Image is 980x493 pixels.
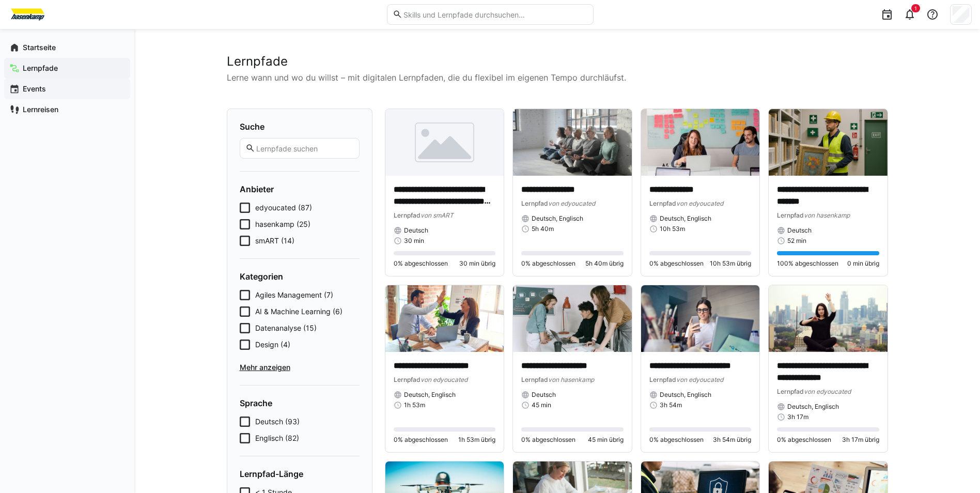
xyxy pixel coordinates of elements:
[660,214,711,223] span: Deutsch, Englisch
[255,290,333,300] span: Agiles Management (7)
[404,391,456,399] span: Deutsch, Englisch
[641,285,760,352] img: image
[255,144,353,153] input: Lernpfade suchen
[521,376,548,383] span: Lernpfad
[585,259,624,268] span: 5h 40m übrig
[649,376,676,383] span: Lernpfad
[914,5,917,11] span: 1
[255,219,310,229] span: hasenkamp (25)
[649,199,676,207] span: Lernpfad
[394,211,421,219] span: Lernpfad
[404,401,425,409] span: 1h 53m
[787,226,812,235] span: Deutsch
[660,391,711,399] span: Deutsch, Englisch
[777,259,838,268] span: 100% abgeschlossen
[240,271,360,282] h4: Kategorien
[842,436,879,444] span: 3h 17m übrig
[240,362,360,373] span: Mehr anzeigen
[521,436,575,444] span: 0% abgeschlossen
[404,237,424,245] span: 30 min
[421,211,454,219] span: von smART
[804,211,850,219] span: von hasenkamp
[777,388,804,395] span: Lernpfad
[532,401,551,409] span: 45 min
[385,109,504,176] img: image
[588,436,624,444] span: 45 min übrig
[459,259,495,268] span: 30 min übrig
[394,436,448,444] span: 0% abgeschlossen
[777,436,831,444] span: 0% abgeschlossen
[240,184,360,194] h4: Anbieter
[787,413,808,421] span: 3h 17m
[394,259,448,268] span: 0% abgeschlossen
[787,237,806,245] span: 52 min
[676,376,723,383] span: von edyoucated
[660,401,682,409] span: 3h 54m
[404,226,428,235] span: Deutsch
[394,376,421,383] span: Lernpfad
[532,214,583,223] span: Deutsch, Englisch
[548,199,595,207] span: von edyoucated
[548,376,594,383] span: von hasenkamp
[769,109,888,176] img: image
[240,398,360,408] h4: Sprache
[713,436,751,444] span: 3h 54m übrig
[255,323,317,333] span: Datenanalyse (15)
[458,436,495,444] span: 1h 53m übrig
[649,436,704,444] span: 0% abgeschlossen
[710,259,751,268] span: 10h 53m übrig
[676,199,723,207] span: von edyoucated
[240,469,360,479] h4: Lernpfad-Länge
[513,109,632,176] img: image
[787,403,839,411] span: Deutsch, Englisch
[385,285,504,352] img: image
[402,10,587,19] input: Skills und Lernpfade durchsuchen…
[521,199,548,207] span: Lernpfad
[255,433,299,443] span: Englisch (82)
[227,71,888,84] p: Lerne wann und wo du willst – mit digitalen Lernpfaden, die du flexibel im eigenen Tempo durchläu...
[804,388,851,395] span: von edyoucated
[255,306,343,317] span: AI & Machine Learning (6)
[227,54,888,69] h2: Lernpfade
[255,236,294,246] span: smART (14)
[255,203,312,213] span: edyoucated (87)
[513,285,632,352] img: image
[660,225,685,233] span: 10h 53m
[777,211,804,219] span: Lernpfad
[521,259,575,268] span: 0% abgeschlossen
[532,391,556,399] span: Deutsch
[641,109,760,176] img: image
[769,285,888,352] img: image
[649,259,704,268] span: 0% abgeschlossen
[240,121,360,132] h4: Suche
[255,417,300,427] span: Deutsch (93)
[847,259,879,268] span: 0 min übrig
[532,225,554,233] span: 5h 40m
[421,376,468,383] span: von edyoucated
[255,340,290,350] span: Design (4)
